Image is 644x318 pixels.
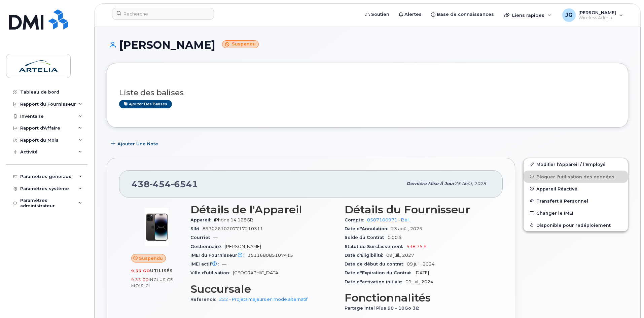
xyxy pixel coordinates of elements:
[345,279,405,284] span: Date d''activation initiale
[190,261,222,267] span: IMEI actif
[524,207,628,219] button: Changer le IMEI
[190,283,336,295] h3: Succursale
[407,261,435,267] span: 09 juil., 2024
[524,183,628,195] button: Appareil Réactivé
[107,138,164,150] button: Ajouter une Note
[345,306,422,311] span: Partage intel Plus 90 - 10Go 36
[345,292,491,304] h3: Fonctionnalités
[150,268,173,273] span: utilisés
[190,235,213,240] span: Courriel
[524,195,628,207] button: Transfert à Personnel
[455,181,486,186] span: 25 août, 2025
[391,226,422,231] span: 23 août, 2025
[131,269,150,273] span: 9,33 Go
[406,181,455,186] span: Dernière mise à jour
[190,226,203,231] span: SIM
[386,253,414,258] span: 09 juil., 2027
[345,235,388,240] span: Solde du Contrat
[524,158,628,170] a: Modifier l'Appareil / l'Employé
[214,217,253,222] span: iPhone 14 128GB
[405,279,433,284] span: 09 juil., 2024
[117,141,158,147] span: Ajouter une Note
[225,244,261,249] span: [PERSON_NAME]
[248,253,293,258] span: 351168085107415
[345,261,407,267] span: Date de début du contrat
[190,270,233,275] span: Ville d’utilisation
[345,270,415,275] span: Date d''Expiration du Contrat
[132,179,198,189] span: 438
[190,253,248,258] span: IMEI du Fournisseur
[345,204,491,216] h3: Détails du Fournisseur
[119,100,172,108] a: Ajouter des balises
[536,222,611,227] span: Disponible pour redéploiement
[190,204,336,216] h3: Détails de l'Appareil
[345,244,406,249] span: Statut de Surclassement
[536,186,577,191] span: Appareil Réactivé
[203,226,263,231] span: 89302610207717210311
[415,270,429,275] span: [DATE]
[137,207,177,247] img: image20231002-3703462-njx0qo.jpeg
[367,217,409,222] a: 0507100971 - Bell
[119,89,616,97] h3: Liste des balises
[406,244,427,249] span: 538,75 $
[150,179,171,189] span: 454
[345,253,386,258] span: Date d'Éligibilité
[139,255,163,261] span: Suspendu
[388,235,402,240] span: 0,00 $
[524,219,628,231] button: Disponible pour redéploiement
[107,39,628,51] h1: [PERSON_NAME]
[222,261,226,267] span: —
[233,270,280,275] span: [GEOGRAPHIC_DATA]
[345,226,391,231] span: Date d''Annulation
[345,217,367,222] span: Compte
[190,297,219,302] span: Reference
[190,217,214,222] span: Appareil
[213,235,218,240] span: —
[171,179,198,189] span: 6541
[131,277,149,282] span: 9,33 Go
[190,244,225,249] span: Gestionnaire
[524,171,628,183] button: Bloquer l'utilisation des données
[219,297,308,302] a: 222 - Projets majeurs en mode alternatif
[222,40,259,48] small: Suspendu
[131,277,173,288] span: inclus ce mois-ci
